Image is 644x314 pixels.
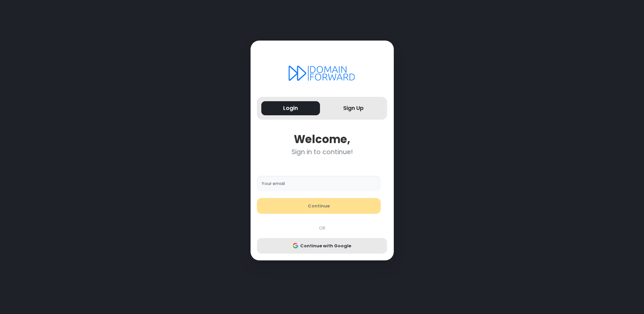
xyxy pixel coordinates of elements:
button: Continue with Google [257,238,387,254]
div: OR [254,225,390,232]
div: Welcome, [257,133,387,146]
button: Login [261,101,320,116]
div: Sign in to continue! [257,148,387,156]
button: Sign Up [324,101,383,116]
